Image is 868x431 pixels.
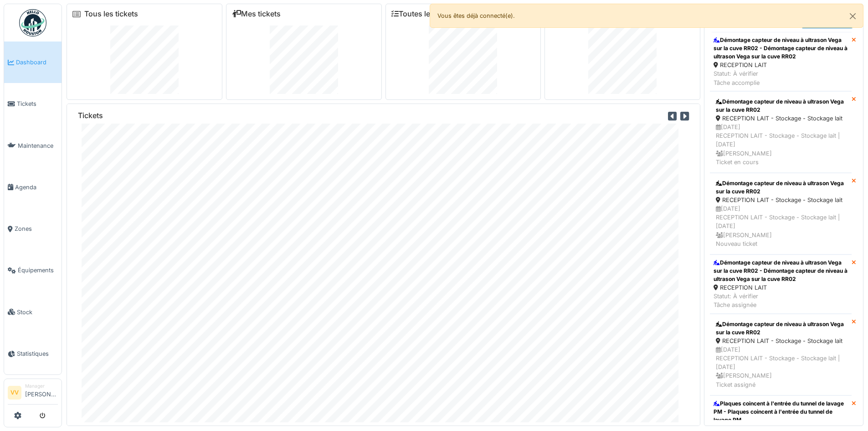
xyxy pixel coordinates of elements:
a: Démontage capteur de niveau à ultrason Vega sur la cuve RR02 - Démontage capteur de niveau à ultr... [710,254,852,314]
div: Démontage capteur de niveau à ultrason Vega sur la cuve RR02 - Démontage capteur de niveau à ultr... [714,259,848,283]
a: Tous les tickets [84,10,138,18]
div: RECEPTION LAIT - Stockage - Stockage lait [716,337,846,345]
span: Équipements [18,266,58,275]
div: Démontage capteur de niveau à ultrason Vega sur la cuve RR02 - Démontage capteur de niveau à ultr... [714,36,848,61]
span: Zones [15,224,58,233]
div: Démontage capteur de niveau à ultrason Vega sur la cuve RR02 [716,179,846,196]
a: Zones [4,208,62,249]
div: [DATE] RECEPTION LAIT - Stockage - Stockage lait | [DATE] [PERSON_NAME] Ticket assigné [716,345,846,389]
div: RECEPTION LAIT - Stockage - Stockage lait [716,196,846,204]
a: Tickets [4,83,62,125]
div: Statut: À vérifier Tâche assignée [714,292,848,309]
div: Manager [25,383,58,389]
a: Démontage capteur de niveau à ultrason Vega sur la cuve RR02 - Démontage capteur de niveau à ultr... [710,32,852,91]
div: RECEPTION LAIT - Stockage - Stockage lait [716,114,846,123]
span: Maintenance [18,141,58,150]
div: RECEPTION LAIT [714,283,848,292]
div: [DATE] RECEPTION LAIT - Stockage - Stockage lait | [DATE] [PERSON_NAME] Ticket en cours [716,123,846,166]
div: RECEPTION LAIT [714,61,848,69]
a: Équipements [4,249,62,291]
a: Agenda [4,166,62,208]
h6: Tickets [78,111,103,120]
div: [DATE] RECEPTION LAIT - Stockage - Stockage lait | [DATE] [PERSON_NAME] Nouveau ticket [716,204,846,248]
a: Statistiques [4,333,62,374]
div: Plaques coincent à l'entrée du tunnel de lavage PM - Plaques coincent à l'entrée du tunnel de lav... [714,400,848,424]
a: Démontage capteur de niveau à ultrason Vega sur la cuve RR02 RECEPTION LAIT - Stockage - Stockage... [710,314,852,395]
span: Tickets [17,99,58,108]
div: Démontage capteur de niveau à ultrason Vega sur la cuve RR02 [716,98,846,114]
span: Agenda [15,183,58,192]
a: VV Manager[PERSON_NAME] [8,383,58,405]
button: Close [842,4,863,28]
div: Statut: À vérifier Tâche accomplie [714,69,848,87]
div: Vous êtes déjà connecté(e). [430,4,864,28]
a: Toutes les tâches [391,10,459,18]
a: Démontage capteur de niveau à ultrason Vega sur la cuve RR02 RECEPTION LAIT - Stockage - Stockage... [710,91,852,173]
span: Dashboard [16,58,58,67]
a: Dashboard [4,42,62,83]
li: VV [8,386,21,400]
a: Stock [4,291,62,333]
a: Démontage capteur de niveau à ultrason Vega sur la cuve RR02 RECEPTION LAIT - Stockage - Stockage... [710,173,852,254]
span: Statistiques [17,349,58,358]
a: Mes tickets [232,10,281,18]
span: Stock [17,308,58,317]
img: Badge_color-CXgf-gQk.svg [19,9,46,36]
a: Maintenance [4,125,62,166]
li: [PERSON_NAME] [25,383,58,402]
div: Démontage capteur de niveau à ultrason Vega sur la cuve RR02 [716,320,846,337]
